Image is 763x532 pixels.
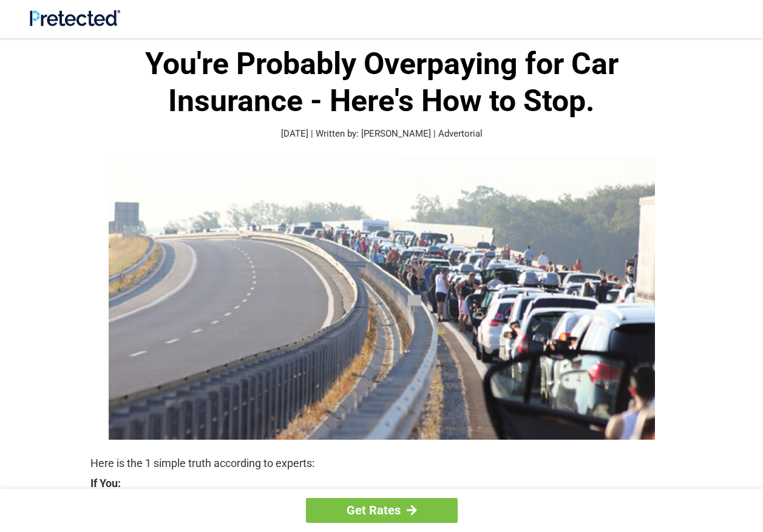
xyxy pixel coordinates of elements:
[90,478,673,489] strong: If You:
[30,10,120,26] img: Site Logo
[90,46,673,120] h1: You're Probably Overpaying for Car Insurance - Here's How to Stop.
[30,17,120,29] a: Site Logo
[306,498,458,523] a: Get Rates
[90,127,673,141] p: [DATE] | Written by: [PERSON_NAME] | Advertorial
[90,455,673,472] p: Here is the 1 simple truth according to experts:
